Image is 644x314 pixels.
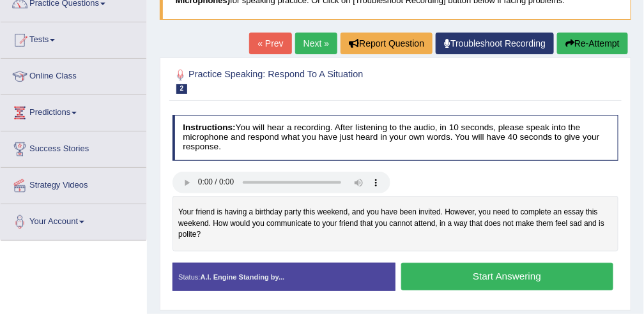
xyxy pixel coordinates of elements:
[341,33,433,54] button: Report Question
[1,95,146,127] a: Predictions
[176,84,188,94] span: 2
[172,115,619,161] h4: You will hear a recording. After listening to the audio, in 10 seconds, please speak into the mic...
[183,123,235,132] b: Instructions:
[172,196,619,251] div: Your friend is having a birthday party this weekend, and you have been invited. However, you need...
[1,204,146,236] a: Your Account
[436,33,554,54] a: Troubleshoot Recording
[172,67,449,94] h2: Practice Speaking: Respond To A Situation
[557,33,628,54] button: Re-Attempt
[1,59,146,91] a: Online Class
[249,33,291,54] a: « Prev
[1,131,146,163] a: Success Stories
[172,263,395,291] div: Status:
[1,168,146,200] a: Strategy Videos
[401,263,613,290] button: Start Answering
[295,33,337,54] a: Next »
[1,22,146,54] a: Tests
[201,273,285,281] strong: A.I. Engine Standing by...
